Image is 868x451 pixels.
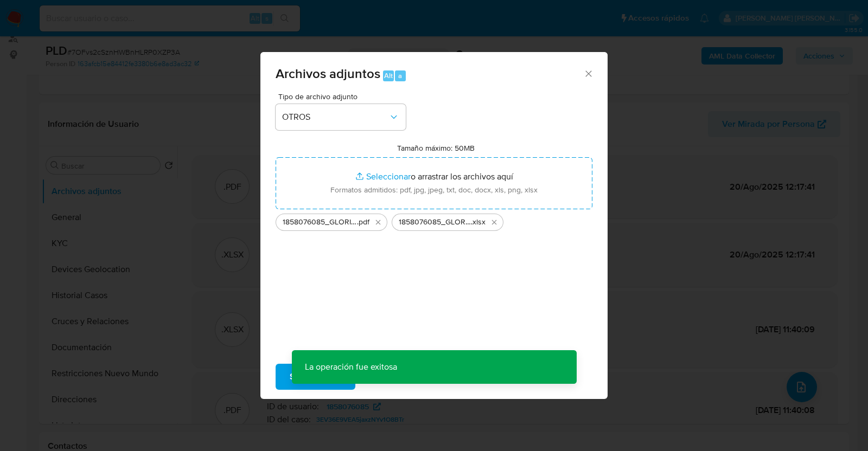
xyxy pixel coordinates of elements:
[276,209,592,231] ul: Archivos seleccionados
[283,217,357,228] span: 1858076085_GLORIA SANTIAGO_JUL2025
[276,364,355,390] button: Subir archivo
[384,70,393,81] span: Alt
[357,217,369,228] span: .pdf
[471,217,486,228] span: .xlsx
[276,104,406,130] button: OTROS
[372,216,385,229] button: Eliminar 1858076085_GLORIA SANTIAGO_JUL2025.pdf
[282,112,388,123] span: OTROS
[278,93,409,100] span: Tipo de archivo adjunto
[290,365,341,389] span: Subir archivo
[399,217,471,228] span: 1858076085_GLORIA SANTIAGO_JUL2025
[583,68,593,78] button: Cerrar
[398,70,402,81] span: a
[397,143,475,153] label: Tamaño máximo: 50MB
[488,216,501,229] button: Eliminar 1858076085_GLORIA SANTIAGO_JUL2025.xlsx
[374,365,409,389] span: Cancelar
[276,64,380,83] span: Archivos adjuntos
[292,350,410,384] p: La operación fue exitosa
